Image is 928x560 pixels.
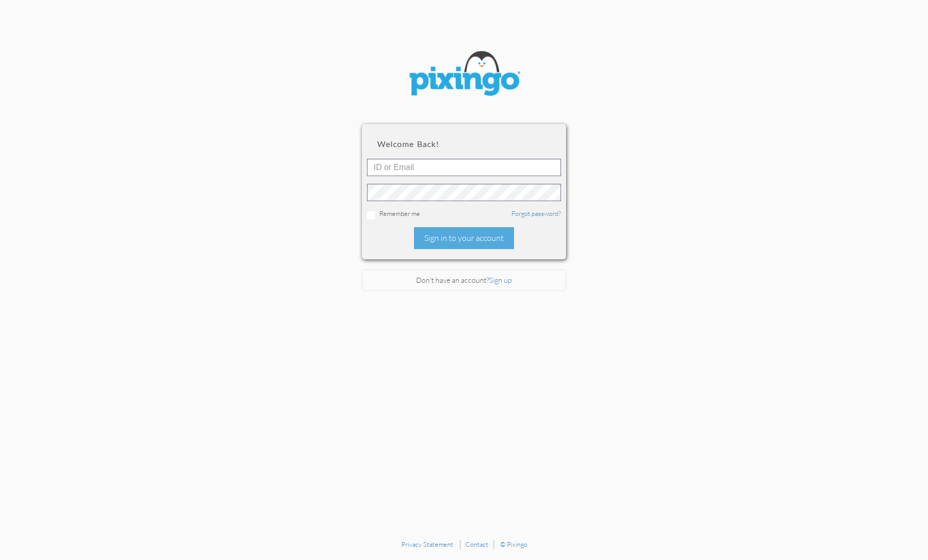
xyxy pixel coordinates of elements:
input: ID or Email [367,159,561,176]
a: Contact [466,540,489,548]
h2: Welcome back! [377,139,551,149]
div: Don't have an account? [362,270,566,291]
img: pixingo logo [403,46,525,104]
a: Forgot password? [511,209,561,217]
a: © Pixingo [500,540,527,548]
a: Sign up [489,276,512,284]
a: Privacy Statement [401,540,453,548]
div: Remember me [367,209,561,220]
div: Sign in to your account [414,227,514,249]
